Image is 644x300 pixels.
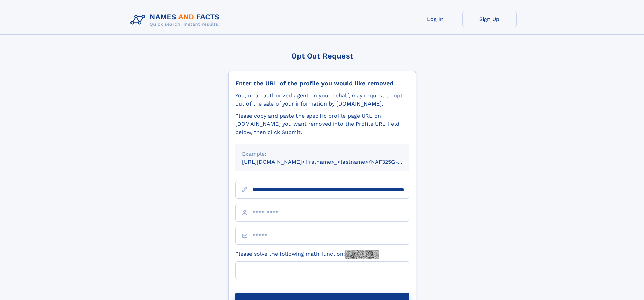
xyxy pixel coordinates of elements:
[242,159,422,165] small: [URL][DOMAIN_NAME]<firstname>_<lastname>/NAF325G-xxxxxxxx
[242,150,402,158] div: Example:
[235,112,409,136] div: Please copy and paste the specific profile page URL on [DOMAIN_NAME] you want removed into the Pr...
[228,52,416,60] div: Opt Out Request
[235,79,409,87] div: Enter the URL of the profile you would like removed
[128,11,225,29] img: Logo Names and Facts
[408,11,462,27] a: Log In
[462,11,517,27] a: Sign Up
[235,92,409,108] div: You, or an authorized agent on your behalf, may request to opt-out of the sale of your informatio...
[235,250,379,259] label: Please solve the following math function:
